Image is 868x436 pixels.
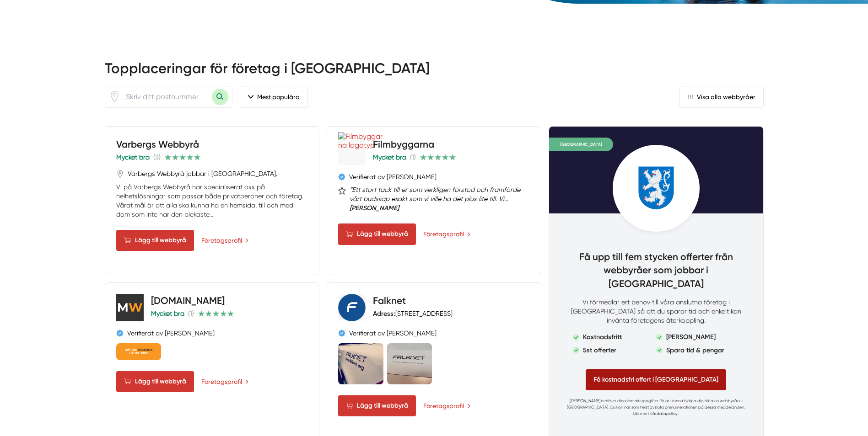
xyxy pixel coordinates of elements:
[549,138,613,151] span: [GEOGRAPHIC_DATA]
[153,154,161,161] span: (3)
[201,377,249,387] a: Företagsprofil
[679,86,764,108] a: Visa alla webbyråer
[116,230,194,251] : Lägg till webbyrå
[666,346,724,355] p: Spara tid & pengar
[116,170,124,178] svg: Pin / Karta
[128,169,277,178] span: Varbergs Webbyrå jobbar i [GEOGRAPHIC_DATA].
[120,86,212,107] input: Skriv ditt postnummer
[116,371,194,392] : Lägg till webbyrå
[570,399,601,403] a: [PERSON_NAME]
[116,294,144,321] img: Megawebb.se logotyp
[657,411,678,416] a: datapolicy.
[151,295,225,306] a: [DOMAIN_NAME]
[212,89,228,105] button: Sök med postnummer
[564,398,748,417] p: behöver dina kontaktuppgifter för att kunna hjälpa dig hitta en webbyråer i [GEOGRAPHIC_DATA]. Du...
[338,343,383,384] img: Falknet är webbyråer i Halland
[240,86,308,108] button: Mest populära
[549,127,763,213] img: Bakgrund för Hallands län
[373,295,406,306] a: Falknet
[338,132,384,170] img: Filmbyggarna logotyp
[109,91,120,102] svg: Pin / Karta
[410,154,416,161] span: (1)
[151,310,184,317] span: Mycket bra
[583,332,622,341] p: Kostnadsfritt
[109,91,120,102] span: Klicka för att använda din position.
[201,235,249,245] a: Företagsprofil
[338,395,416,416] : Lägg till webbyrå
[127,329,215,338] span: Verifierat av [PERSON_NAME]
[188,310,194,317] span: (1)
[423,229,471,239] a: Företagsprofil
[338,223,416,245] : Lägg till webbyrå
[387,343,432,384] img: Falknet är webbyråer i Halland
[116,182,308,219] p: Vi på Varbergs Webbyrå har specialiserat oss på helhetslösningar som passar både privatperoner oc...
[350,185,530,213] span: ”Ett stort tack till er som verkligen förstod och framförde vårt budskap exakt som vi ville ha de...
[105,58,764,85] h2: Topplaceringar för företag i [GEOGRAPHIC_DATA]
[423,401,471,411] a: Företagsprofil
[666,332,716,341] p: [PERSON_NAME]
[373,309,453,318] div: [STREET_ADDRESS]
[349,172,437,181] span: Verifierat av [PERSON_NAME]
[116,138,199,150] a: Varbergs Webbyrå
[116,154,150,161] span: Mycket bra
[350,204,399,212] strong: [PERSON_NAME]
[116,343,162,361] img: Megawebb.se är webbyråer i Halland
[373,138,434,150] a: Filmbyggarna
[564,298,748,325] p: Vi förmedlar ert behov till våra anslutna företag i [GEOGRAPHIC_DATA] så att du sparar tid och en...
[338,294,366,321] img: Falknet logotyp
[240,86,308,108] span: filter-section
[373,309,395,318] strong: Adress:
[586,369,726,390] span: Få kostnadsfri offert i Hallands län
[373,154,406,161] span: Mycket bra
[564,250,748,298] h4: Få upp till fem stycken offerter från webbyråer som jobbar i [GEOGRAPHIC_DATA]
[583,346,616,355] p: 5st offerter
[349,329,437,338] span: Verifierat av [PERSON_NAME]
